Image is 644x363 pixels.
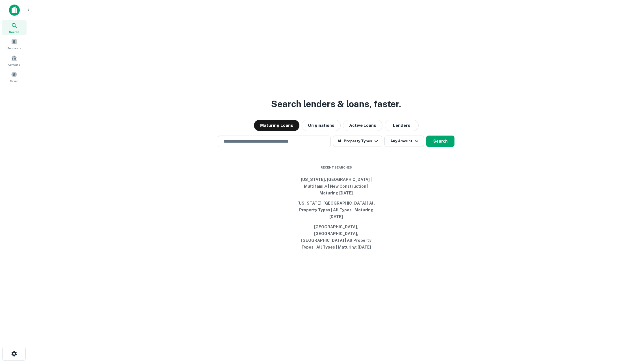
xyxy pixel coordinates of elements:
h3: Search lenders & loans, faster. [271,97,401,111]
button: Lenders [385,120,419,131]
button: [GEOGRAPHIC_DATA], [GEOGRAPHIC_DATA], [GEOGRAPHIC_DATA] | All Property Types | All Types | Maturi... [294,222,378,252]
button: Search [426,136,454,147]
button: Any Amount [384,136,424,147]
button: Maturing Loans [254,120,299,131]
button: [US_STATE], [GEOGRAPHIC_DATA] | Multifamily | New Construction | Maturing [DATE] [294,174,378,198]
button: All Property Types [333,136,382,147]
a: Borrowers [2,36,27,52]
iframe: Chat Widget [616,318,644,345]
span: Borrowers [7,46,21,50]
button: Active Loans [343,120,382,131]
a: Search [2,20,27,35]
button: [US_STATE], [GEOGRAPHIC_DATA] | All Property Types | All Types | Maturing [DATE] [294,198,378,222]
span: Saved [10,79,18,83]
button: Originations [302,120,341,131]
a: Saved [2,69,27,84]
span: Contacts [8,62,20,67]
img: capitalize-icon.png [9,5,20,16]
span: Recent Searches [294,165,378,170]
span: Search [9,30,19,34]
a: Contacts [2,53,27,68]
